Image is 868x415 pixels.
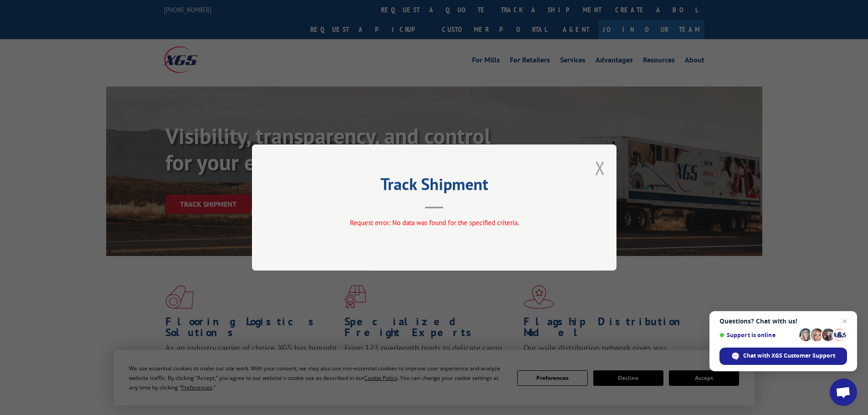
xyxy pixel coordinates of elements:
span: Close chat [839,316,850,327]
span: Support is online [719,332,796,338]
div: Open chat [830,379,857,406]
button: Close modal [595,156,605,180]
h2: Track Shipment [298,178,571,195]
div: Chat with XGS Customer Support [719,348,847,365]
span: Questions? Chat with us! [719,318,847,325]
span: Request error: No data was found for the specified criteria. [349,218,519,227]
span: Chat with XGS Customer Support [743,352,835,360]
